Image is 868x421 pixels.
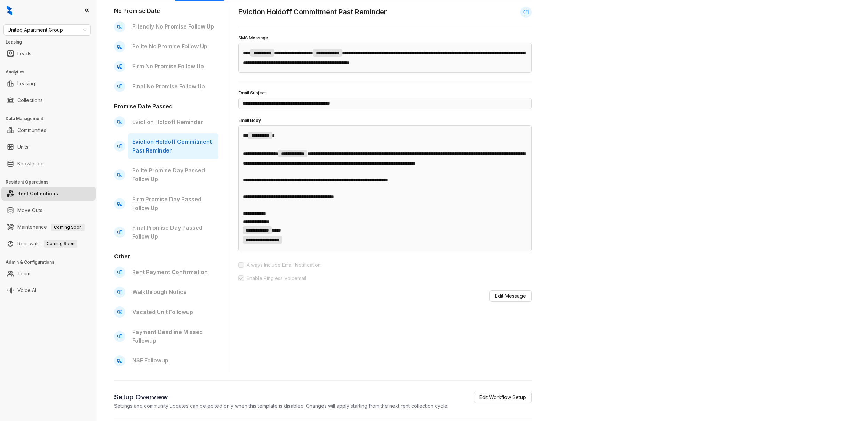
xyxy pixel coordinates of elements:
[132,268,214,276] p: Rent Payment Confirmation
[132,224,214,241] p: Final Promise Day Passed Follow Up
[114,252,218,261] h3: Other
[132,356,214,365] p: NSF Followup
[17,77,35,91] a: Leasing
[6,259,97,265] h3: Admin & Configurations
[238,7,387,17] h2: Eviction Holdoff Commitment Past Reminder
[132,62,214,71] p: Firm No Promise Follow Up
[132,195,214,212] p: Firm Promise Day Passed Follow Up
[1,283,96,297] li: Voice AI
[44,240,77,248] span: Coming Soon
[1,77,96,91] li: Leasing
[489,290,532,302] button: Edit Message
[1,157,96,171] li: Knowledge
[495,292,526,300] span: Edit Message
[114,402,448,410] p: Settings and community updates can be edited only when this template is disabled. Changes will ap...
[7,6,12,15] img: logo
[17,123,46,137] a: Communities
[1,47,96,61] li: Leads
[244,261,324,269] span: Always Include Email Notification
[132,138,214,155] p: Eviction Holdoff Commitment Past Reminder
[17,157,44,171] a: Knowledge
[6,179,97,185] h3: Resident Operations
[1,237,96,251] li: Renewals
[17,203,42,217] a: Move Outs
[132,328,214,345] p: Payment Deadline Missed Followup
[1,187,96,201] li: Rent Collections
[6,116,97,122] h3: Data Management
[6,69,97,75] h3: Analytics
[1,220,96,234] li: Maintenance
[114,102,218,111] h3: Promise Date Passed
[17,237,77,251] a: RenewalsComing Soon
[17,47,31,61] a: Leads
[51,224,85,231] span: Coming Soon
[17,283,36,297] a: Voice AI
[132,288,214,296] p: Walkthrough Notice
[17,140,29,154] a: Units
[479,393,526,401] span: Edit Workflow Setup
[1,203,96,217] li: Move Outs
[1,140,96,154] li: Units
[238,117,532,124] h4: Email Body
[132,42,214,51] p: Polite No Promise Follow Up
[132,166,214,184] p: Polite Promise Day Passed Follow Up
[1,267,96,281] li: Team
[244,274,309,282] span: Enable Ringless Voicemail
[114,7,218,15] h3: No Promise Date
[17,267,30,281] a: Team
[238,90,532,96] h4: Email Subject
[474,392,532,403] button: Edit Workflow Setup
[17,93,43,107] a: Collections
[238,35,532,41] h4: SMS Message
[6,39,97,45] h3: Leasing
[132,22,214,31] p: Friendly No Promise Follow Up
[132,118,214,126] p: Eviction Holdoff Reminder
[8,25,87,35] span: United Apartment Group
[132,82,214,91] p: Final No Promise Follow Up
[114,392,448,402] h2: Setup Overview
[1,93,96,107] li: Collections
[132,308,214,317] p: Vacated Unit Followup
[1,123,96,137] li: Communities
[17,187,58,201] a: Rent Collections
